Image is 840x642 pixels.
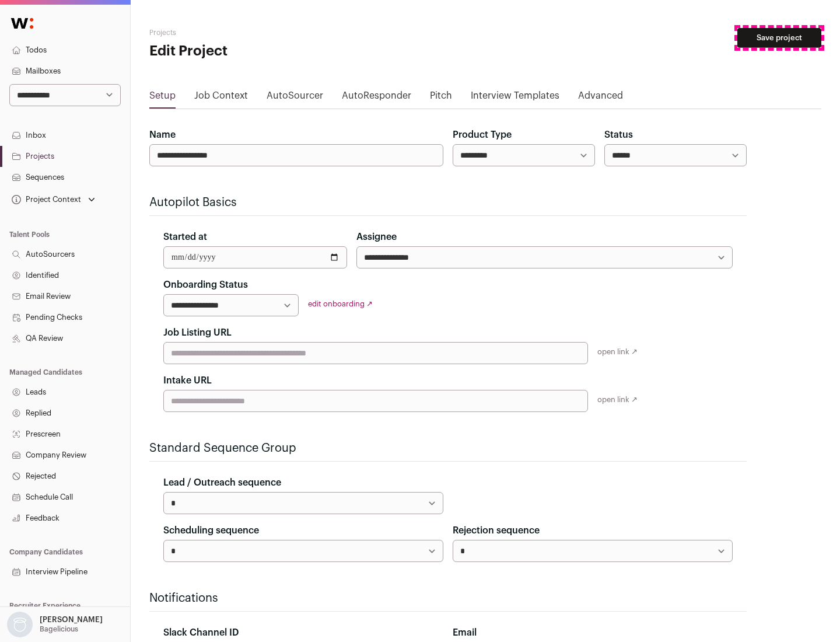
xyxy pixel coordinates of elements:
[149,440,747,456] h2: Standard Sequence Group
[9,191,97,208] button: Open dropdown
[578,89,623,107] a: Advanced
[40,615,103,624] p: [PERSON_NAME]
[163,326,232,340] label: Job Listing URL
[194,89,248,107] a: Job Context
[163,230,207,244] label: Started at
[356,230,397,244] label: Assignee
[149,28,373,37] h2: Projects
[149,590,747,606] h2: Notifications
[163,476,281,490] label: Lead / Outreach sequence
[163,626,239,640] label: Slack Channel ID
[163,278,248,292] label: Onboarding Status
[737,28,821,48] button: Save project
[149,42,373,61] h1: Edit Project
[149,128,176,142] label: Name
[430,89,452,107] a: Pitch
[471,89,559,107] a: Interview Templates
[342,89,411,107] a: AutoResponder
[7,612,33,637] img: nopic.png
[40,624,78,634] p: Bagelicious
[5,612,105,637] button: Open dropdown
[163,374,212,388] label: Intake URL
[267,89,323,107] a: AutoSourcer
[453,626,733,640] div: Email
[9,195,81,204] div: Project Context
[604,128,633,142] label: Status
[5,12,40,35] img: Wellfound
[453,524,540,538] label: Rejection sequence
[308,300,373,308] a: edit onboarding ↗
[149,194,747,211] h2: Autopilot Basics
[149,89,176,107] a: Setup
[453,128,512,142] label: Product Type
[163,524,259,538] label: Scheduling sequence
